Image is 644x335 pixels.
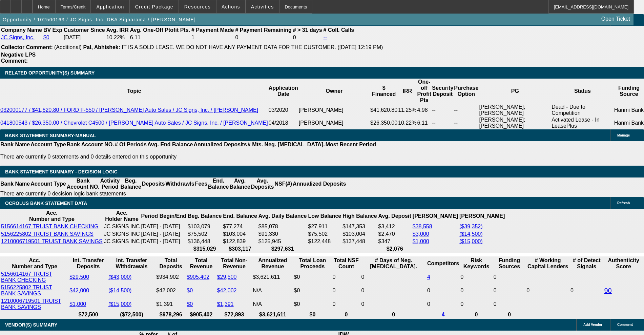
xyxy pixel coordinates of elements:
td: $85,078 [258,223,307,230]
td: $103,004 [223,231,257,237]
th: One-off Profit Pts [417,79,432,104]
th: $3,621,611 [252,311,293,318]
a: $1,000 [413,238,429,244]
td: 0 [460,271,493,284]
th: Annualized Deposits [292,177,346,190]
button: Actions [216,0,245,13]
th: Total Loan Proceeds [294,257,332,270]
th: $2,076 [378,246,412,252]
td: N/A [252,284,293,297]
th: Avg. End Balance [147,141,193,148]
th: Application Date [268,79,298,104]
td: [PERSON_NAME]; [PERSON_NAME] [479,117,551,129]
td: 0 [332,298,360,311]
b: Avg. One-Off Ptofit Pts. [130,27,190,33]
a: 5156614167 TRUIST BANK CHECKING [1,271,52,283]
td: $2,470 [378,231,412,237]
td: $3,412 [378,223,412,230]
span: Resources [184,4,211,9]
td: 0 [460,298,493,311]
td: 6.11 [130,34,190,41]
th: Avg. Daily Balance [258,210,307,223]
th: Account Type [30,177,66,190]
button: Resources [179,0,216,13]
td: 0 [332,271,360,284]
th: Fees [195,177,208,190]
button: Credit Package [130,0,179,13]
a: $38,558 [413,224,432,229]
span: Manage [617,133,630,137]
b: Collector Comment: [1,44,53,50]
td: $42,002 [156,284,186,297]
th: Bank Account NO. [66,177,100,190]
td: -- [454,117,479,129]
th: [PERSON_NAME] [459,210,505,223]
a: $0 [187,288,193,293]
div: $3,621,611 [253,274,292,280]
th: 0 [361,311,426,318]
th: Total Deposits [156,257,186,270]
th: Avg. Deposit [378,210,412,223]
th: $297,631 [258,246,307,252]
a: 5156225802 TRUIST BANK SAVINGS [1,285,52,296]
th: End. Balance [223,210,257,223]
td: 0 [361,284,426,297]
a: 5156614167 TRUIST BANK CHECKING [1,224,99,229]
td: [DATE] - [DATE] [141,231,187,237]
th: Most Recent Period [325,141,376,148]
td: 6.11 [417,117,432,129]
td: JC SIGNS INC [104,231,140,237]
td: $77,274 [223,223,257,230]
th: # Days of Neg. [MEDICAL_DATA]. [361,257,426,270]
th: Acc. Number and Type [1,257,68,270]
th: Period Begin/End [141,210,187,223]
a: $0 [43,35,49,40]
th: $72,893 [217,311,252,318]
span: Credit Package [135,4,173,9]
a: ($39,352) [459,224,483,229]
a: $29,500 [69,274,89,280]
th: High Balance [342,210,377,223]
td: 0 [427,298,459,311]
td: $26,350.00 [370,117,398,129]
a: ($14,500) [108,288,132,293]
th: $905,402 [186,311,216,318]
b: # Payment Remaining [235,27,291,33]
th: # Working Capital Lenders [526,257,569,270]
th: 0 [332,311,360,318]
th: IRR [398,79,417,104]
b: Negative LPS Comment: [1,52,36,64]
th: End. Balance [208,177,229,190]
button: Activities [246,0,279,13]
th: Activity Period [100,177,120,190]
span: VENDOR(S) SUMMARY [5,322,57,328]
th: [PERSON_NAME] [412,210,458,223]
a: -- [324,35,327,40]
td: $0 [294,284,332,297]
th: # Mts. Neg. [MEDICAL_DATA]. [247,141,325,148]
th: $315,029 [187,246,222,252]
th: # Of Periods [115,141,147,148]
td: 1 [191,34,234,41]
a: ($15,000) [108,301,132,307]
th: Low Balance [308,210,341,223]
a: 1210006719501 TRUIST BANK SAVINGS [1,298,61,310]
a: 90 [604,287,611,294]
td: Activated Lease - In LeasePlus [551,117,614,129]
a: $1,391 [217,301,234,307]
th: $303,117 [223,246,257,252]
button: Application [91,0,129,13]
th: Annualized Deposits [193,141,247,148]
th: Acc. Holder Name [104,210,140,223]
th: NSF(#) [274,177,292,190]
a: $42,000 [69,288,89,293]
a: 4 [427,274,430,280]
td: 0 [570,271,603,311]
td: Hanmi Bank [614,104,644,117]
td: 0 [493,298,525,311]
a: $0 [187,301,193,307]
td: 10.22% [106,34,129,41]
th: Int. Transfer Withdrawals [108,257,155,270]
td: 0 [235,34,292,41]
th: Status [551,79,614,104]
